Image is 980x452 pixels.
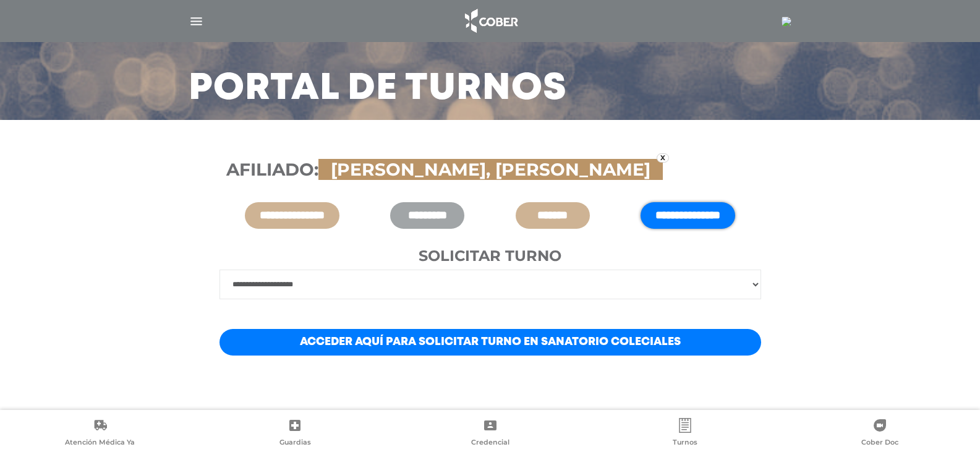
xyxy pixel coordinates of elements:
[65,438,135,449] span: Atención Médica Ya
[226,160,754,181] h3: Afiliado:
[393,418,587,450] a: Credencial
[219,247,761,265] h4: Solicitar turno
[587,418,782,450] a: Turnos
[219,329,761,356] a: Acceder aquí para solicitar turno en Sanatorio Coleciales
[471,438,509,449] span: Credencial
[782,17,791,27] img: 18177
[783,418,978,450] a: Cober Doc
[189,14,204,29] img: Cober_menu-lines-white.svg
[861,438,898,449] span: Cober Doc
[657,153,669,163] a: x
[279,438,311,449] span: Guardias
[325,159,657,180] span: [PERSON_NAME], [PERSON_NAME]
[2,418,197,450] a: Atención Médica Ya
[673,438,697,449] span: Turnos
[458,6,523,36] img: logo_cober_home-white.png
[197,418,392,450] a: Guardias
[189,73,567,105] h3: Portal de turnos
